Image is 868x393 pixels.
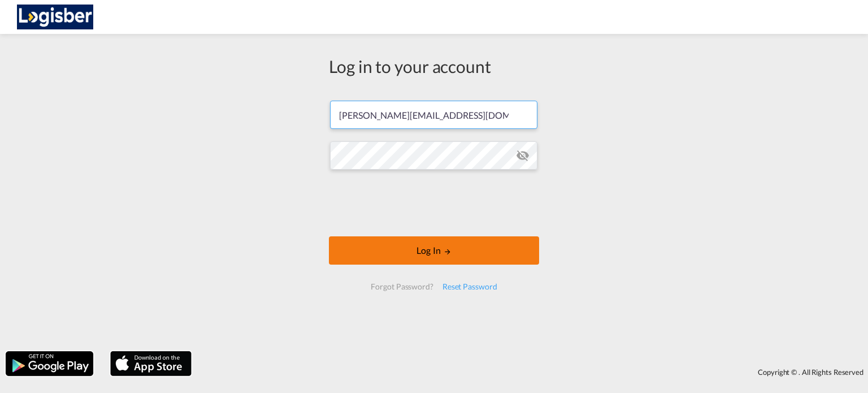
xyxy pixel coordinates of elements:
[366,277,437,297] div: Forgot Password?
[438,277,502,297] div: Reset Password
[516,149,530,162] md-icon: icon-eye-off
[330,101,537,129] input: Enter email/phone number
[197,362,868,382] div: Copyright © . All Rights Reserved
[329,54,539,78] div: Log in to your account
[5,350,94,377] img: google.png
[109,350,193,377] img: apple.png
[348,181,520,225] iframe: reCAPTCHA
[329,236,539,265] button: LOGIN
[17,5,93,30] img: d7a75e507efd11eebffa5922d020a472.png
